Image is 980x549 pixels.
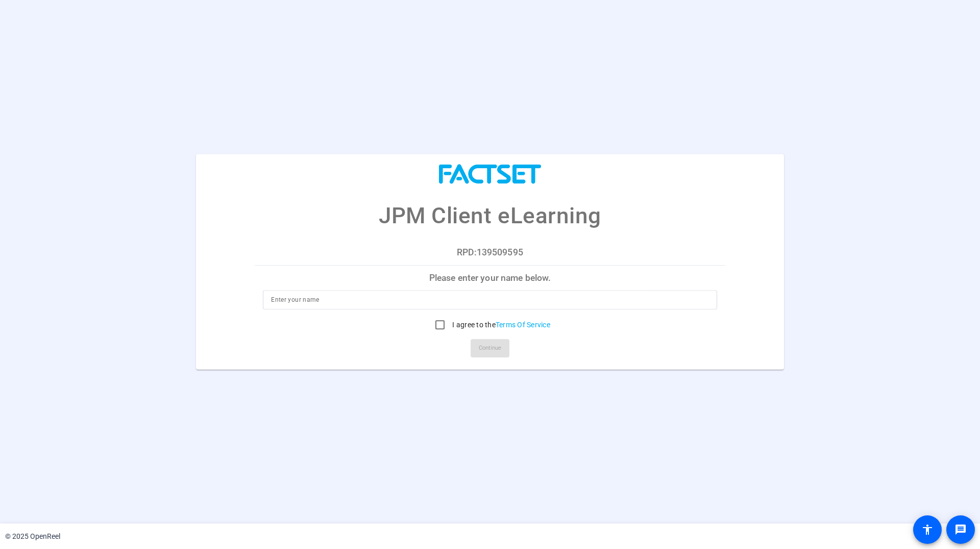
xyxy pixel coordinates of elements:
p: JPM Client eLearning [379,199,601,232]
p: Please enter your name below. [255,266,725,290]
input: Enter your name [271,294,709,306]
label: I agree to the [450,320,550,330]
mat-icon: accessibility [921,524,934,536]
img: company-logo [439,164,541,184]
a: Terms Of Service [496,321,550,329]
div: © 2025 OpenReel [5,531,60,542]
p: RPD:139509595 [255,240,725,265]
mat-icon: message [954,524,967,536]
